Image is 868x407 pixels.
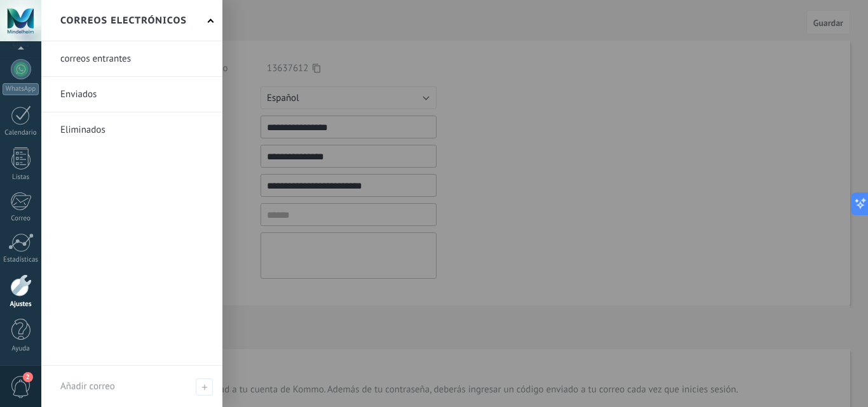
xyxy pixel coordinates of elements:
[196,378,213,396] span: Añadir correo
[3,345,39,353] div: Ayuda
[23,372,33,382] span: 2
[3,256,39,264] div: Estadísticas
[41,41,222,77] li: correos entrantes
[60,380,115,392] span: Añadir correo
[60,1,187,41] h2: Correos electrónicos
[3,215,39,223] div: Correo
[3,173,39,182] div: Listas
[41,112,222,147] li: Eliminados
[3,83,39,95] div: WhatsApp
[41,77,222,112] li: Enviados
[3,129,39,137] div: Calendario
[3,300,39,309] div: Ajustes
